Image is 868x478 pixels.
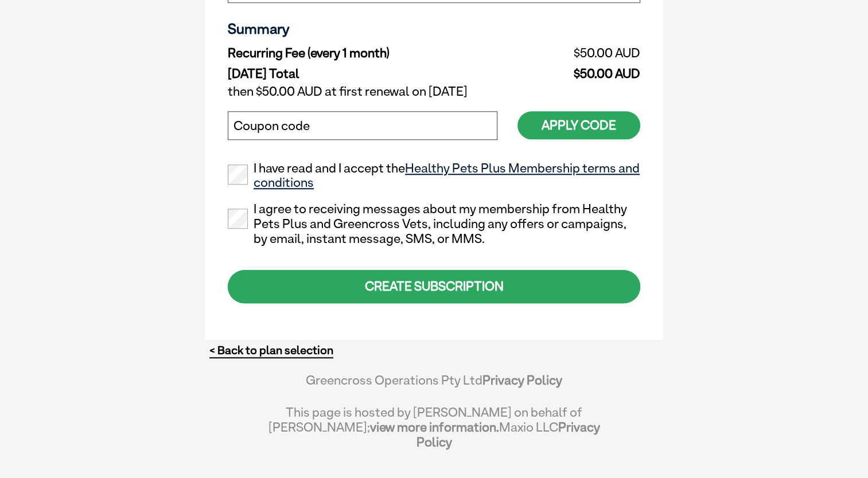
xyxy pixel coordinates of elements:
div: This page is hosted by [PERSON_NAME] on behalf of [PERSON_NAME]; Maxio LLC [268,399,600,449]
td: $50.00 AUD [518,43,640,64]
div: CREATE SUBSCRIPTION [228,270,640,303]
a: < Back to plan selection [209,343,333,358]
label: Coupon code [233,119,310,134]
td: Recurring Fee (every 1 month) [228,43,518,64]
a: Privacy Policy [417,420,600,449]
button: Apply Code [517,111,640,139]
td: then $50.00 AUD at first renewal on [DATE] [228,81,640,102]
div: Greencross Operations Pty Ltd [268,373,600,399]
input: I agree to receiving messages about my membership from Healthy Pets Plus and Greencross Vets, inc... [228,209,248,229]
label: I have read and I accept the [228,161,640,191]
a: Healthy Pets Plus Membership terms and conditions [254,160,640,190]
td: $50.00 AUD [518,64,640,81]
a: view more information. [370,420,499,434]
td: [DATE] Total [228,64,518,81]
input: I have read and I accept theHealthy Pets Plus Membership terms and conditions [228,164,248,185]
label: I agree to receiving messages about my membership from Healthy Pets Plus and Greencross Vets, inc... [228,202,640,246]
h3: Summary [228,20,640,37]
a: Privacy Policy [482,373,562,387]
